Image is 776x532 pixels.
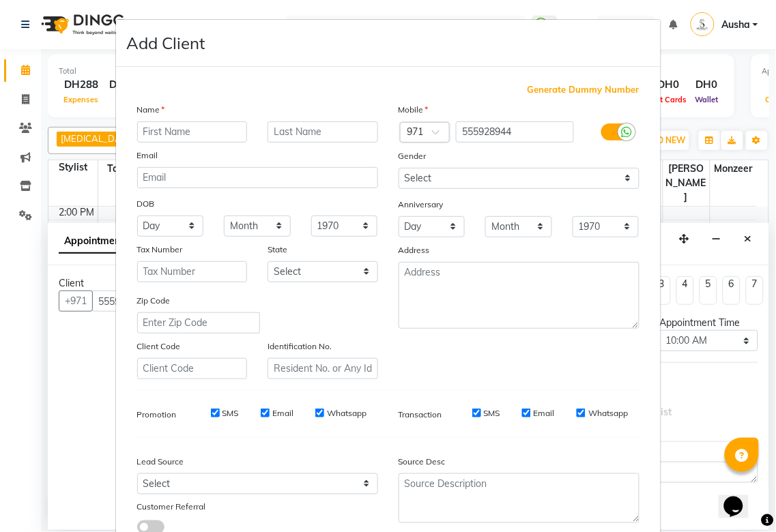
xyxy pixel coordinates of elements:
input: Tax Number [137,261,248,282]
label: Client Code [137,340,181,353]
label: Whatsapp [588,407,628,419]
label: Name [137,104,165,116]
label: Tax Number [137,243,183,256]
input: Client Code [137,358,248,379]
label: Lead Source [137,456,184,468]
input: Email [137,167,378,188]
input: Enter Zip Code [137,312,260,334]
label: Email [137,149,158,162]
label: Identification No. [268,340,332,353]
label: Email [534,407,555,419]
label: Whatsapp [327,407,367,419]
span: Generate Dummy Number [528,83,640,97]
label: DOB [137,198,155,210]
input: First Name [137,121,248,143]
label: Email [272,407,293,419]
input: Mobile [456,121,574,143]
label: Zip Code [137,295,171,307]
label: State [268,243,287,256]
label: SMS [484,407,500,419]
label: Customer Referral [137,501,206,514]
label: Address [399,244,430,256]
input: Last Name [268,121,378,143]
label: Gender [399,150,427,162]
label: Promotion [137,409,177,421]
input: Resident No. or Any Id [268,358,378,379]
label: SMS [222,407,239,419]
h4: Add Client [127,31,205,55]
label: Anniversary [399,198,444,211]
label: Source Desc [399,456,446,468]
label: Transaction [399,409,442,421]
label: Mobile [399,104,429,116]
